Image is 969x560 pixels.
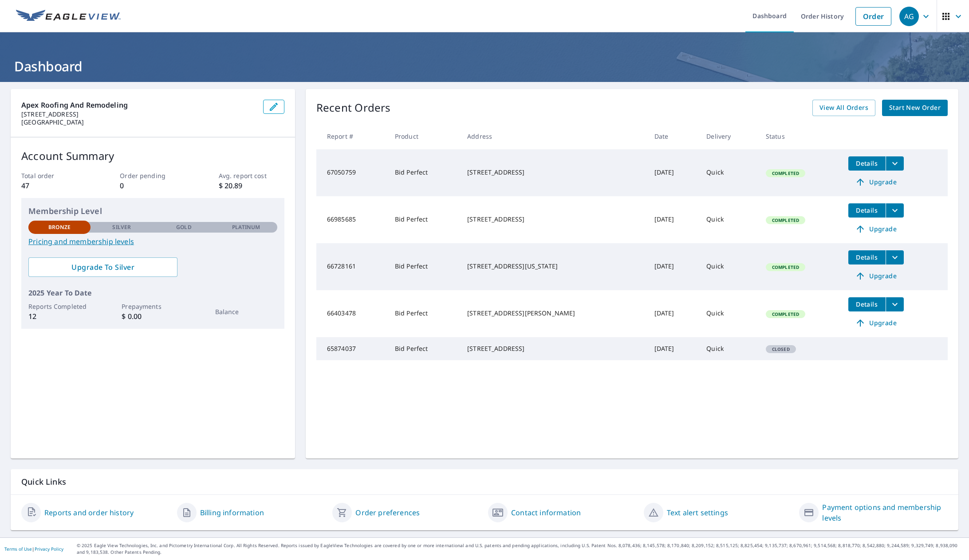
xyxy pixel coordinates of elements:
[28,257,177,277] a: Upgrade To Silver
[886,297,904,311] button: filesDropdownBtn-66403478
[21,476,948,487] p: Quick Links
[854,318,898,328] span: Upgrade
[4,546,32,552] a: Terms of Use
[11,57,958,75] h1: Dashboard
[215,307,277,316] p: Balance
[647,196,700,243] td: [DATE]
[21,180,87,191] p: 47
[467,262,640,271] div: [STREET_ADDRESS][US_STATE]
[28,205,277,217] p: Membership Level
[28,288,277,298] p: 2025 Year To Date
[16,10,121,23] img: EV Logo
[767,311,804,317] span: Completed
[889,102,941,113] span: Start New Order
[855,7,891,26] a: Order
[77,542,965,556] p: © 2025 Eagle View Technologies, Inc. and Pictometry International Corp. All Rights Reserved. Repo...
[232,223,260,231] p: Platinum
[21,100,256,110] p: Apex Roofing and Remodeling
[388,196,460,243] td: Bid Perfect
[200,507,264,518] a: Billing information
[388,149,460,196] td: Bid Perfect
[699,243,758,290] td: Quick
[647,149,700,196] td: [DATE]
[767,346,795,352] span: Closed
[647,243,700,290] td: [DATE]
[854,177,898,187] span: Upgrade
[48,223,71,231] p: Bronze
[28,311,91,322] p: 12
[848,316,904,330] a: Upgrade
[848,222,904,236] a: Upgrade
[848,250,886,264] button: detailsBtn-66728161
[699,149,758,196] td: Quick
[44,507,134,518] a: Reports and order history
[112,223,131,231] p: Silver
[848,175,904,189] a: Upgrade
[316,100,391,116] p: Recent Orders
[21,110,256,118] p: [STREET_ADDRESS]
[21,171,87,180] p: Total order
[699,290,758,337] td: Quick
[699,337,758,360] td: Quick
[647,290,700,337] td: [DATE]
[176,223,191,231] p: Gold
[122,302,184,311] p: Prepayments
[854,271,898,281] span: Upgrade
[388,337,460,360] td: Bid Perfect
[355,507,420,518] a: Order preferences
[21,118,256,126] p: [GEOGRAPHIC_DATA]
[882,100,948,116] a: Start New Order
[35,546,63,552] a: Privacy Policy
[388,290,460,337] td: Bid Perfect
[767,170,804,176] span: Completed
[854,224,898,234] span: Upgrade
[120,171,185,180] p: Order pending
[460,123,647,149] th: Address
[21,148,284,164] p: Account Summary
[699,196,758,243] td: Quick
[854,300,880,308] span: Details
[388,123,460,149] th: Product
[316,123,388,149] th: Report #
[316,337,388,360] td: 65874037
[854,159,880,167] span: Details
[316,243,388,290] td: 66728161
[4,546,63,552] p: |
[848,203,886,218] button: detailsBtn-66985685
[767,264,804,270] span: Completed
[812,100,875,116] a: View All Orders
[854,253,880,261] span: Details
[316,196,388,243] td: 66985685
[120,180,185,191] p: 0
[822,502,948,523] a: Payment options and membership levels
[767,217,804,223] span: Completed
[699,123,758,149] th: Delivery
[759,123,841,149] th: Status
[467,168,640,177] div: [STREET_ADDRESS]
[35,262,170,272] span: Upgrade To Silver
[467,215,640,224] div: [STREET_ADDRESS]
[899,7,919,26] div: AG
[219,180,284,191] p: $ 20.89
[886,250,904,264] button: filesDropdownBtn-66728161
[848,269,904,283] a: Upgrade
[467,309,640,318] div: [STREET_ADDRESS][PERSON_NAME]
[28,236,277,247] a: Pricing and membership levels
[316,149,388,196] td: 67050759
[219,171,284,180] p: Avg. report cost
[28,302,91,311] p: Reports Completed
[848,156,886,171] button: detailsBtn-67050759
[848,297,886,311] button: detailsBtn-66403478
[122,311,184,322] p: $ 0.00
[886,156,904,171] button: filesDropdownBtn-67050759
[316,290,388,337] td: 66403478
[819,102,868,113] span: View All Orders
[511,507,581,518] a: Contact information
[667,507,728,518] a: Text alert settings
[388,243,460,290] td: Bid Perfect
[647,337,700,360] td: [DATE]
[886,203,904,218] button: filesDropdownBtn-66985685
[647,123,700,149] th: Date
[854,206,880,214] span: Details
[467,344,640,353] div: [STREET_ADDRESS]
